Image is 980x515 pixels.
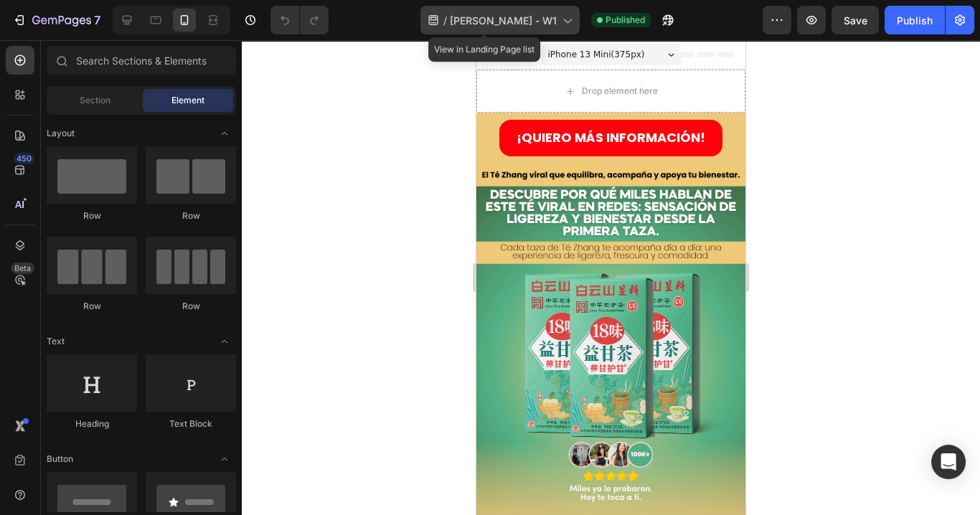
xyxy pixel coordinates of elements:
span: Section [80,94,110,107]
span: Save [844,14,867,27]
div: Text Block [146,417,236,430]
div: Beta [11,263,34,274]
div: Publish [897,13,933,28]
span: Toggle open [213,448,236,471]
span: Published [606,14,645,27]
span: / [443,13,447,28]
span: Button [47,453,73,466]
span: [PERSON_NAME] - W1 [450,13,557,28]
div: Row [47,209,137,222]
div: Undo/Redo [270,6,329,34]
button: Publish [885,6,945,34]
button: 7 [6,6,107,34]
iframe: Design area [476,40,745,515]
input: Search Sections & Elements [47,46,236,75]
div: Row [146,209,236,222]
p: 7 [94,11,100,29]
div: Row [146,300,236,313]
span: Toggle open [213,122,236,145]
div: Heading [47,417,137,430]
span: Toggle open [213,330,236,353]
div: Open Intercom Messenger [931,445,966,479]
span: Element [171,94,204,107]
span: Layout [47,127,75,140]
div: Row [47,300,137,313]
span: Text [47,335,65,348]
button: Save [831,6,879,34]
div: 450 [14,153,34,164]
